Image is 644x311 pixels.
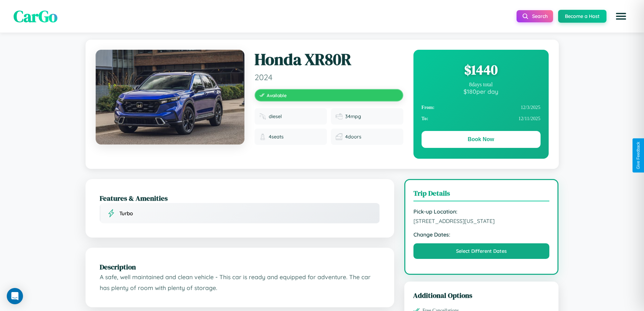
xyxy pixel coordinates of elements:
[422,82,541,88] div: 8 days total
[413,231,550,238] strong: Change Dates:
[413,208,550,215] strong: Pick-up Location:
[422,131,541,148] button: Book Now
[345,134,361,140] span: 4 doors
[269,134,284,140] span: 4 seats
[255,50,403,69] h1: Honda XR80R
[100,193,380,203] h2: Features & Amenities
[413,188,550,201] h3: Trip Details
[532,13,548,19] span: Search
[96,50,244,145] img: Honda XR80R 2024
[558,10,606,23] button: Become a Host
[336,133,342,140] img: Doors
[336,113,342,120] img: Fuel efficiency
[14,5,57,27] span: CarGo
[259,113,266,120] img: Fuel type
[422,116,428,121] strong: To:
[612,7,630,26] button: Open menu
[422,113,541,124] div: 12 / 11 / 2025
[422,88,541,95] div: $ 180 per day
[422,105,435,110] strong: From:
[269,113,282,119] span: diesel
[255,72,403,82] span: 2024
[413,218,550,224] span: [STREET_ADDRESS][US_STATE]
[119,210,133,217] span: Turbo
[100,272,380,293] p: A safe, well maintained and clean vehicle - This car is ready and equipped for adventure. The car...
[422,61,541,79] div: $ 1440
[345,113,361,119] span: 34 mpg
[267,92,287,98] span: Available
[100,262,380,272] h2: Description
[7,288,23,304] div: Open Intercom Messenger
[422,102,541,113] div: 12 / 3 / 2025
[259,133,266,140] img: Seats
[413,243,550,259] button: Select Different Dates
[413,290,550,300] h3: Additional Options
[517,10,553,22] button: Search
[636,142,641,169] div: Give Feedback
